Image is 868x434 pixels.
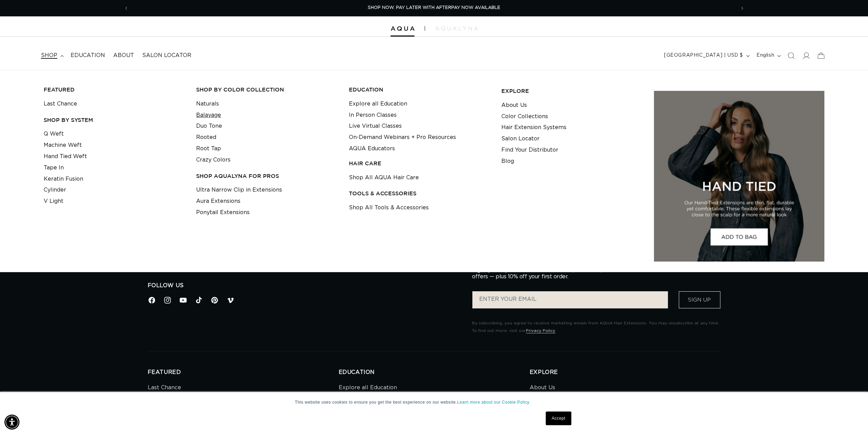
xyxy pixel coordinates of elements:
a: Tape In [44,162,64,173]
a: Explore all Education [339,383,397,394]
span: Salon Locator [142,52,191,59]
a: In Person Classes [349,110,397,121]
h3: FEATURED [44,86,186,93]
a: Shop All Tools & Accessories [349,202,429,213]
a: Machine Weft [44,140,82,151]
p: By subscribing, you agree to receive marketing emails from AQUA Hair Extensions. You may unsubscr... [472,320,720,334]
span: About [113,52,134,59]
iframe: Chat Widget [777,360,868,434]
a: Explore all Education [349,98,407,110]
a: V Light [44,196,63,207]
a: Q Weft [44,128,64,140]
button: English [752,49,783,62]
p: This website uses cookies to ensure you get the best experience on our website. [295,399,573,405]
a: Education [67,48,109,63]
a: Find Your Distributor [501,144,558,156]
a: On-Demand Webinars + Pro Resources [349,132,456,143]
a: Learn more about our Cookie Policy. [457,400,530,405]
button: [GEOGRAPHIC_DATA] | USD $ [660,49,752,62]
button: Previous announcement [119,2,134,15]
h2: EXPLORE [530,369,721,376]
h3: HAIR CARE [349,160,491,167]
summary: shop [37,48,67,63]
a: Accept [546,411,571,425]
a: Hand Tied Weft [44,151,87,162]
h3: Shop by Color Collection [196,86,338,93]
a: Ultra Narrow Clip in Extensions [196,184,282,196]
a: Ponytail Extensions [196,207,250,218]
input: ENTER YOUR EMAIL [472,291,667,308]
a: Color Collections [501,111,548,122]
img: Aqua Hair Extensions [391,26,414,31]
a: Blog [501,156,514,167]
a: Naturals [196,98,219,110]
div: Accessibility Menu [4,415,19,430]
a: Shop All AQUA Hair Care [349,172,419,183]
a: Cylinder [44,184,66,196]
span: shop [41,52,57,59]
a: Last Chance [44,98,77,110]
a: Aura Extensions [196,196,240,207]
button: Next announcement [735,2,750,15]
span: Education [71,52,105,59]
a: About Us [501,100,527,111]
summary: Search [783,48,798,63]
a: Hair Extension Systems [501,122,567,133]
a: AQUA Educators [349,143,395,154]
h3: TOOLS & ACCESSORIES [349,190,491,197]
h3: EXPLORE [501,87,643,95]
p: Sign up for updates on new collections, education, and exclusive offers — plus 10% off your first... [472,267,643,280]
a: Root Tap [196,143,221,154]
a: Privacy Policy [526,328,555,333]
a: Salon Locator [501,133,540,144]
span: English [756,52,774,59]
a: Crazy Colors [196,154,231,166]
button: Sign Up [679,291,720,308]
span: SHOP NOW. PAY LATER WITH AFTERPAY NOW AVAILABLE [368,5,500,10]
a: Duo Tone [196,121,222,132]
img: aqualyna.com [435,26,478,30]
a: Last Chance [148,383,181,394]
h2: EDUCATION [339,369,530,376]
span: [GEOGRAPHIC_DATA] | USD $ [664,52,743,59]
h2: Follow Us [148,282,462,289]
a: Keratin Fusion [44,173,83,185]
a: About [109,48,138,63]
a: About Us [530,383,555,394]
h3: SHOP BY SYSTEM [44,116,186,124]
a: Salon Locator [138,48,195,63]
h3: Shop AquaLyna for Pros [196,172,338,180]
a: Balayage [196,110,221,121]
a: Live Virtual Classes [349,121,402,132]
h2: FEATURED [148,369,339,376]
a: Rooted [196,132,216,143]
h3: EDUCATION [349,86,491,93]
